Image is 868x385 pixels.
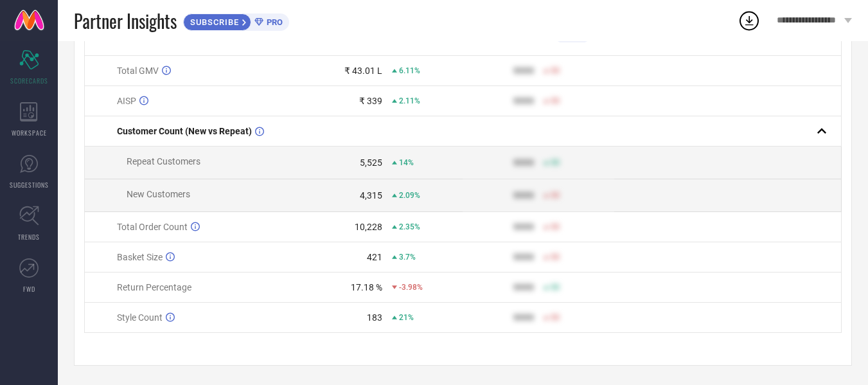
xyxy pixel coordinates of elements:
span: PRO [263,17,283,27]
div: 9999 [513,252,534,262]
span: 14% [399,158,414,167]
span: AISP [117,96,136,106]
div: 9999 [513,190,534,201]
div: 421 [367,252,382,262]
div: 9999 [513,282,534,292]
div: 9999 [513,66,534,76]
div: 183 [367,312,382,323]
div: 9999 [513,96,534,106]
span: Style Count [117,312,163,323]
span: Partner Insights [74,8,177,34]
div: 9999 [513,312,534,323]
span: 2.35% [399,222,420,231]
span: 50 [551,96,560,105]
div: Open download list [738,9,761,32]
div: 5,525 [360,157,382,168]
span: Customer Count (New vs Repeat) [117,126,252,136]
div: 17.18 % [351,282,382,292]
span: SUBSCRIBE [184,17,242,27]
span: SUGGESTIONS [10,180,49,190]
span: 2.09% [399,191,420,200]
span: Total GMV [117,66,159,76]
span: 6.11% [399,66,420,75]
div: 4,315 [360,190,382,201]
a: SUBSCRIBEPRO [183,10,289,31]
span: -3.98% [399,283,423,292]
span: TRENDS [18,232,40,242]
span: Basket Size [117,252,163,262]
span: 50 [551,283,560,292]
span: 50 [551,222,560,231]
span: WORKSPACE [12,128,47,138]
span: Total Order Count [117,222,188,232]
div: ₹ 43.01 L [344,66,382,76]
span: Return Percentage [117,282,191,292]
span: New Customers [127,189,190,199]
div: 9999 [513,222,534,232]
span: 50 [551,253,560,262]
span: FWD [23,284,35,294]
span: 50 [551,313,560,322]
div: 9999 [513,157,534,168]
div: 10,228 [355,222,382,232]
span: 50 [551,66,560,75]
span: 2.11% [399,96,420,105]
div: ₹ 339 [359,96,382,106]
span: SCORECARDS [10,76,48,85]
span: 50 [551,191,560,200]
span: 50 [551,158,560,167]
span: 3.7% [399,253,416,262]
span: Repeat Customers [127,156,200,166]
span: 21% [399,313,414,322]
